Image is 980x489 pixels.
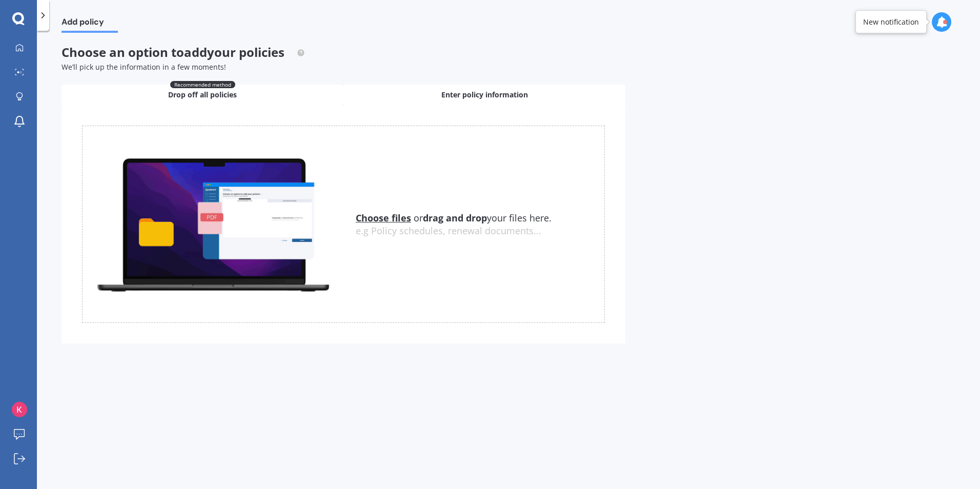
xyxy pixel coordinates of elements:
div: New notification [863,17,919,27]
span: or your files here. [356,212,552,224]
span: Choose an option [62,44,305,60]
u: Choose files [356,212,411,224]
span: Enter policy information [441,90,528,100]
div: e.g Policy schedules, renewal documents... [356,226,604,237]
span: to add your policies [171,44,284,60]
span: Recommended method [170,81,235,88]
b: drag and drop [423,212,487,224]
img: ACg8ocJjBdN8-VivRHBRU2sgidWMHqcWcUMoAMkyEs-i9V7rO0amGg=s96-c [12,402,27,417]
span: Add policy [62,17,118,31]
span: We’ll pick up the information in a few moments! [62,62,226,72]
span: Drop off all policies [168,90,237,100]
img: upload.de96410c8ce839c3fdd5.gif [83,152,343,296]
